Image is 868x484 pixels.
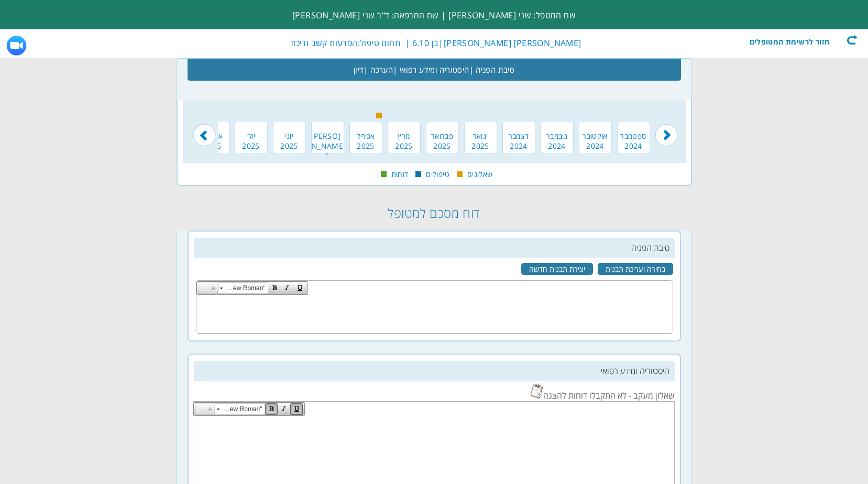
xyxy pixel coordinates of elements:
span: 2024 [503,141,535,151]
a: Bold [265,403,278,415]
div: שאלון מעקב - לא התקבלו דוחות להצגה [194,383,675,401]
a: Bold [268,282,281,294]
a: Size [199,282,218,294]
a: יצירת תבנית חדשה [521,263,593,275]
div: חזור לרשימת המטופלים [737,35,858,45]
span: Size [201,404,212,414]
span: 2025 [426,141,458,151]
span: סיבת הפניה | [469,59,515,80]
span: דוחות [391,169,409,179]
a: בחירה ועריכת תבנית [598,263,673,275]
span: "Times New Roman" [224,283,266,293]
label: הפרעות קשב וריכוז [291,37,358,49]
h2: היסטוריה ומידע רפואי [194,361,675,381]
img: copyReport.png [530,383,543,399]
a: Italic [278,403,290,415]
span: שאלונים [467,169,492,179]
span: | תחום טיפול: [288,37,410,49]
span: דצמבר [503,131,535,141]
span: הערכה | [364,59,393,80]
span: טיפולים [426,169,449,179]
a: Underline [290,403,303,415]
span: 2025 [273,141,305,151]
span: 2024 [618,141,650,151]
span: יוני [273,131,305,141]
span: 2025 [350,141,382,151]
span: 2025 [465,141,497,151]
span: נובמבר [541,131,573,141]
span: 2025 [388,141,420,151]
h2: סיבת הפניה [194,238,675,258]
span: ינואר [465,131,497,141]
a: "Times New Roman" [218,282,268,294]
span: יולי [235,131,267,141]
img: prev [655,111,678,147]
span: שם המטפל: שני [PERSON_NAME] | שם המרפאה: ד"ר שני [PERSON_NAME] [292,9,576,21]
label: בן 6.10 [412,37,439,49]
a: Size [195,403,215,415]
span: Size [204,283,215,293]
span: 2024 [541,141,573,151]
span: מרץ [388,131,420,141]
a: Underline [293,282,306,294]
iframe: Rich text editor with ID ctl00_MainContent_ctl03_txt [196,295,673,333]
span: פברואר [426,131,458,141]
span: דיון [354,59,364,80]
span: ספטמבר [618,131,650,141]
span: "Times New Roman" [221,404,262,414]
h2: דוח מסכם למטופל [177,198,692,228]
span: היסטוריה ומידע רפואי | [393,59,469,80]
span: [PERSON_NAME] [312,131,344,161]
a: Italic [281,282,293,294]
span: אפריל [350,131,382,141]
span: 2024 [579,141,611,151]
img: ZoomMeetingIcon.png [5,35,28,57]
div: | [183,35,581,51]
img: next [193,111,216,147]
a: "Times New Roman" [215,403,265,415]
span: אוקטובר [579,131,611,141]
span: 2025 [235,141,267,151]
span: [PERSON_NAME] [PERSON_NAME] [444,37,581,49]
